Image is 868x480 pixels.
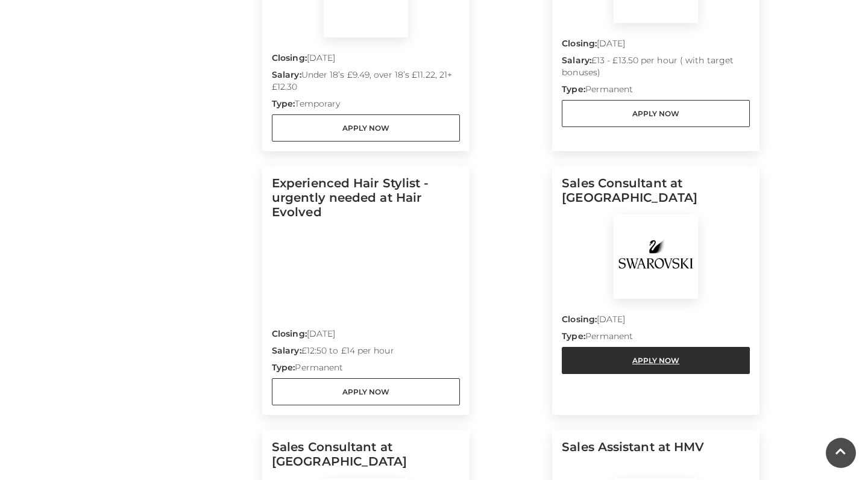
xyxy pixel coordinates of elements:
p: £12:50 to £14 per hour [272,344,460,361]
h5: Sales Assistant at HMV [562,440,750,478]
a: Apply Now [272,378,460,405]
strong: Closing: [272,52,307,63]
strong: Closing: [562,314,597,325]
h5: Experienced Hair Stylist - urgently needed at Hair Evolved [272,176,460,229]
p: £13 - £13.50 per hour ( with target bonuses) [562,54,750,83]
p: [DATE] [272,328,460,344]
strong: Closing: [272,328,307,339]
strong: Type: [562,84,585,95]
strong: Type: [272,362,295,373]
strong: Salary: [272,345,301,356]
p: Permanent [562,330,750,347]
a: Apply Now [562,347,750,374]
a: Apply Now [272,114,460,142]
h5: Sales Consultant at [GEOGRAPHIC_DATA] [562,176,750,214]
p: [DATE] [562,313,750,330]
p: Permanent [562,83,750,100]
strong: Salary: [562,55,591,66]
strong: Closing: [562,38,597,49]
img: Swarovski [614,214,698,299]
p: [DATE] [272,52,460,69]
a: Apply Now [562,100,750,127]
p: Permanent [272,361,460,378]
strong: Type: [562,331,585,341]
strong: Type: [272,98,295,109]
p: Temporary [272,98,460,114]
p: [DATE] [562,37,750,54]
h5: Sales Consultant at [GEOGRAPHIC_DATA] [272,440,460,478]
strong: Salary: [272,69,301,80]
p: Under 18’s £9.49, over 18’s £11.22, 21+ £12.30 [272,69,460,98]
